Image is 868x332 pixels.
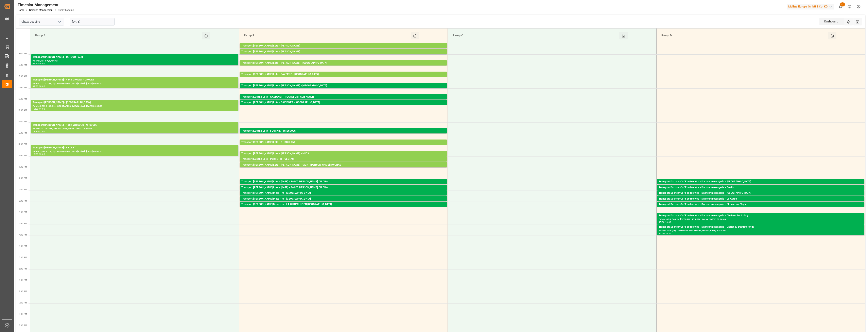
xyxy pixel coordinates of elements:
[659,197,863,201] div: Transport Dachser Cof Foodservice - Dachser messagerie - La Garde
[241,180,445,184] div: Transport [PERSON_NAME] Lots - [DATE] - SAINT [PERSON_NAME] DU CRAU
[241,76,445,80] div: Pallets: ,TU: 56,City: [GEOGRAPHIC_DATA],Arrival: [DATE] 00:00:00
[33,153,38,155] div: 12:30
[19,211,27,213] span: 3:30 PM
[19,234,27,236] span: 4:30 PM
[241,72,445,76] div: Transport [PERSON_NAME] Lots - SAVERNE - [GEOGRAPHIC_DATA]
[241,206,445,210] div: Pallets: ,TU: 27,City: [GEOGRAPHIC_DATA],Arrival: [DATE] 00:00:00
[241,202,445,206] div: Transport [PERSON_NAME] Mess - m - LA CHAPELLE EN [GEOGRAPHIC_DATA]
[241,191,445,195] div: Transport [PERSON_NAME] Mess - m - [GEOGRAPHIC_DATA]
[241,133,445,136] div: Pallets: 8,TU: 723,City: [GEOGRAPHIC_DATA],Arrival: [DATE] 00:00:00
[19,166,27,168] span: 1:30 PM
[33,100,237,105] div: Transport [PERSON_NAME] - [GEOGRAPHIC_DATA]
[19,53,27,55] span: 8:30 AM
[33,150,237,153] div: Pallets: 5,TU: 1119,City: [GEOGRAPHIC_DATA],Arrival: [DATE] 00:00:00
[18,98,27,100] span: 10:30 AM
[19,279,27,281] span: 6:30 PM
[836,2,845,11] button: show 41 new notifications
[241,157,445,161] div: Transport Kuehne Lots - PEDRETTI - CESTAS
[659,186,863,190] div: Transport Dachser Cof Foodservice - Dachser messagerie - Genlis
[241,100,445,105] div: Transport [PERSON_NAME] Lots - GAVIGNET - [GEOGRAPHIC_DATA]
[39,85,45,87] div: 10:00
[241,186,445,190] div: Transport [PERSON_NAME] Lots - [DATE] - SAINT [PERSON_NAME] DU CRAU
[19,245,27,247] span: 5:00 PM
[33,85,38,87] div: 09:30
[19,324,27,327] span: 8:30 PM
[56,19,63,25] button: open menu
[241,61,445,65] div: Transport [PERSON_NAME] Lots - [PERSON_NAME] - [GEOGRAPHIC_DATA]
[33,78,237,82] div: Transport [PERSON_NAME] - 4341 CHOLET - CHOLET
[659,233,665,234] div: 16:00
[241,88,445,91] div: Pallets: ,TU: 448,City: [GEOGRAPHIC_DATA],Arrival: [DATE] 00:00:00
[39,131,45,132] div: 12:00
[39,153,45,155] div: 13:00
[19,302,27,304] span: 7:30 PM
[38,131,39,132] div: -
[664,221,665,223] div: -
[241,144,445,148] div: Pallets: 9,TU: 744,City: BOLLENE,Arrival: [DATE] 00:00:00
[19,177,27,179] span: 2:00 PM
[241,167,445,170] div: Pallets: 11,TU: 261,City: [GEOGRAPHIC_DATA][PERSON_NAME],Arrival: [DATE] 00:00:00
[38,63,39,64] div: -
[241,105,445,108] div: Pallets: 20,TU: 1032,City: [GEOGRAPHIC_DATA],Arrival: [DATE] 00:00:00
[19,222,27,225] span: 4:00 PM
[242,32,411,39] div: Ramp B
[19,18,64,25] input: Type to search/select
[33,105,237,108] div: Pallets: 5,TU: 1438,City: [GEOGRAPHIC_DATA],Arrival: [DATE] 00:00:00
[241,50,445,54] div: Transport [PERSON_NAME] Lots - [PERSON_NAME]
[665,233,671,234] div: 16:30
[33,59,237,63] div: Pallets: ,TU: ,City: ,Arrival:
[18,109,27,111] span: 11:00 AM
[840,2,845,6] span: 41
[34,32,202,39] div: Ramp A
[33,131,38,132] div: 11:30
[241,95,445,99] div: Transport Kuehne Lots - GAVIGNET - ROCHEFORT SUR NENON
[241,44,445,48] div: Transport [PERSON_NAME] Lots - [PERSON_NAME]
[241,140,445,144] div: Transport [PERSON_NAME] Lots - ? - BOLLENE
[659,191,863,195] div: Transport Dachser Cof Foodservice - Dachser messagerie - [GEOGRAPHIC_DATA]
[241,156,445,159] div: Pallets: 2,TU: 98,City: MIOS,Arrival: [DATE] 00:00:00
[18,2,74,8] div: Timeslot Management
[241,54,445,57] div: Pallets: 9,TU: 512,City: CARQUEFOU,Arrival: [DATE] 00:00:00
[660,32,828,39] div: Ramp D
[18,121,27,123] span: 11:30 AM
[38,153,39,155] div: -
[787,3,836,10] button: Melitta Europa GmbH & Co. KG
[659,214,863,218] div: Transport Dachser Cof Foodservice - Dachser messagerie - Chalette Sur Loing
[241,163,445,167] div: Transport [PERSON_NAME] Lots - [PERSON_NAME] - SAINT [PERSON_NAME] DU CRAU
[18,132,27,134] span: 12:00 PM
[33,146,237,150] div: Transport [PERSON_NAME] - CHOLET
[33,55,237,59] div: Transport [PERSON_NAME] - RETOUR PALS -
[659,195,863,199] div: Pallets: 1,TU: 45,City: [GEOGRAPHIC_DATA],Arrival: [DATE] 00:00:00
[19,313,27,315] span: 8:00 PM
[33,63,38,64] div: 08:30
[33,127,237,131] div: Pallets: 15,TU: 1516,City: WISSOUS,Arrival: [DATE] 00:00:00
[18,9,24,12] a: Home
[241,201,445,204] div: Pallets: ,TU: 60,City: [GEOGRAPHIC_DATA],Arrival: [DATE] 00:00:00
[659,190,863,193] div: Pallets: 2,TU: 28,City: [GEOGRAPHIC_DATA],Arrival: [DATE] 00:00:00
[241,161,445,165] div: Pallets: 2,TU: 320,City: CESTAS,Arrival: [DATE] 00:00:00
[659,206,863,210] div: Pallets: 2,TU: 60,City: [GEOGRAPHIC_DATA][PERSON_NAME],Arrival: [DATE] 00:00:00
[19,290,27,293] span: 7:00 PM
[18,87,27,89] span: 10:00 AM
[19,188,27,191] span: 2:30 PM
[659,229,863,233] div: Pallets: 3,TU: ,City: Castenau Destretefonds,Arrival: [DATE] 00:00:00
[241,152,445,156] div: Transport [PERSON_NAME] Lots - [PERSON_NAME] - MIOS
[18,143,27,145] span: 12:30 PM
[38,108,39,110] div: -
[29,9,53,12] a: Timeslot Management
[39,63,45,64] div: 09:00
[659,184,863,187] div: Pallets: ,TU: 106,City: [GEOGRAPHIC_DATA],Arrival: [DATE] 00:00:00
[241,195,445,199] div: Pallets: ,TU: 7,City: [GEOGRAPHIC_DATA],Arrival: [DATE] 00:00:00
[19,75,27,77] span: 9:30 AM
[19,154,27,157] span: 1:00 PM
[33,82,237,85] div: Pallets: 17,TU: 354,City: [GEOGRAPHIC_DATA],Arrival: [DATE] 00:00:00
[241,184,445,187] div: Pallets: 2,TU: 671,City: [GEOGRAPHIC_DATA][PERSON_NAME],Arrival: [DATE] 00:00:00
[241,84,445,88] div: Transport [PERSON_NAME] Lots - [PERSON_NAME] - [GEOGRAPHIC_DATA]
[33,123,237,127] div: Transport [PERSON_NAME] - 4382 WISSOUS - WISSOUS
[241,190,445,193] div: Pallets: 3,TU: 716,City: [GEOGRAPHIC_DATA][PERSON_NAME],Arrival: [DATE] 00:00:00
[19,268,27,270] span: 6:00 PM
[659,180,863,184] div: Transport Dachser Cof Foodservice - Dachser messagerie - [GEOGRAPHIC_DATA]
[659,221,665,223] div: 15:30
[70,18,115,25] input: DD-MM-YYYY
[659,225,863,229] div: Transport Dachser Cof Foodservice - Dachser messagerie - Castenau Destretefonds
